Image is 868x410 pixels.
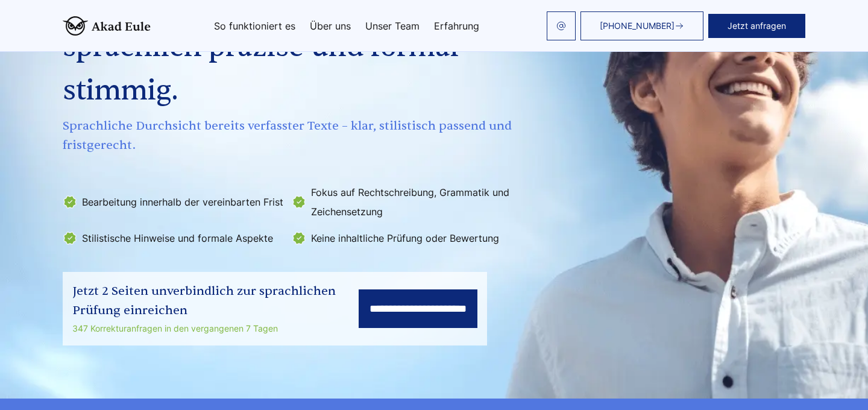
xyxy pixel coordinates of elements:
[214,21,295,31] a: So funktioniert es
[580,11,703,40] a: [PHONE_NUMBER]
[365,21,420,31] a: Unser Team
[63,16,151,36] img: logo
[434,21,479,31] a: Erfahrung
[292,183,514,221] li: Fokus auf Rechtschreibung, Grammatik und Zeichensetzung
[556,21,566,31] img: email
[292,229,514,248] li: Keine inhaltliche Prüfung oder Bewertung
[63,183,285,221] li: Bearbeitung innerhalb der vereinbarten Frist
[600,21,675,31] span: [PHONE_NUMBER]
[72,321,359,336] div: 347 Korrekturanfragen in den vergangenen 7 Tagen
[63,229,285,248] li: Stilistische Hinweise und formale Aspekte
[72,282,359,320] div: Jetzt 2 Seiten unverbindlich zur sprachlichen Prüfung einreichen
[310,21,351,31] a: Über uns
[63,116,516,155] span: Sprachliche Durchsicht bereits verfasster Texte – klar, stilistisch passend und fristgerecht.
[708,14,805,38] button: Jetzt anfragen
